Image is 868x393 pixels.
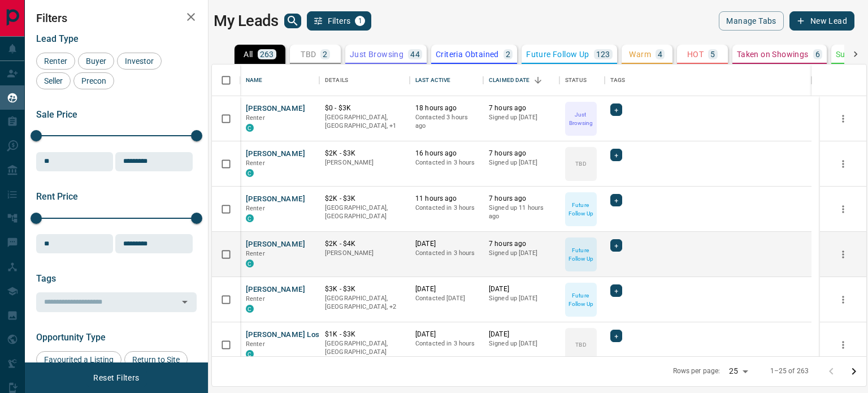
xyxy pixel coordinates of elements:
p: Signed up [DATE] [489,249,554,258]
button: [PERSON_NAME] [246,239,305,250]
button: [PERSON_NAME] [246,103,305,114]
button: [PERSON_NAME] [246,284,305,295]
div: + [610,284,622,297]
div: Favourited a Listing [36,351,121,368]
p: $2K - $4K [325,239,404,249]
p: Criteria Obtained [436,50,499,58]
p: 263 [260,50,274,58]
button: more [835,110,852,127]
p: Just Browsing [350,50,403,58]
p: Future Follow Up [526,50,589,58]
p: $3K - $3K [325,284,404,294]
div: Last Active [410,64,483,96]
p: [PERSON_NAME] [325,249,404,258]
span: Lead Type [36,33,79,44]
button: [PERSON_NAME] [246,149,305,159]
div: condos.ca [246,169,254,177]
p: Contacted in 3 hours [415,158,478,167]
p: [PERSON_NAME] [325,158,404,167]
p: Signed up [DATE] [489,158,554,167]
span: Renter [246,205,265,212]
p: Signed up [DATE] [489,113,554,122]
button: more [835,246,852,263]
p: 4 [658,50,662,58]
span: + [614,149,618,161]
div: Renter [36,53,75,70]
p: [DATE] [489,284,554,294]
p: $2K - $3K [325,194,404,204]
p: Warm [629,50,651,58]
span: + [614,285,618,296]
h1: My Leads [214,12,279,30]
p: 123 [596,50,610,58]
div: Name [240,64,319,96]
p: 16 hours ago [415,149,478,158]
p: Signed up [DATE] [489,294,554,303]
p: [DATE] [415,330,478,339]
p: Future Follow Up [566,201,596,218]
p: 7 hours ago [489,239,554,249]
button: Manage Tabs [719,11,783,31]
div: Return to Site [124,351,188,368]
p: 7 hours ago [489,149,554,158]
p: Signed up [DATE] [489,339,554,348]
span: Tags [36,273,56,284]
span: Opportunity Type [36,332,106,343]
button: more [835,336,852,353]
p: All [244,50,253,58]
span: Seller [40,76,67,85]
span: + [614,195,618,206]
span: Renter [246,295,265,303]
span: Renter [246,159,265,167]
div: condos.ca [246,350,254,358]
span: Renter [40,57,71,66]
p: Future Follow Up [566,246,596,263]
p: Taken on Showings [737,50,809,58]
div: Status [559,64,605,96]
div: condos.ca [246,124,254,132]
span: Favourited a Listing [40,355,118,364]
span: Rent Price [36,191,78,202]
button: Filters1 [307,11,372,31]
div: Seller [36,72,71,89]
span: + [614,104,618,115]
div: Details [325,64,348,96]
p: HOT [687,50,704,58]
div: Claimed Date [489,64,530,96]
button: more [835,291,852,308]
p: TBD [301,50,316,58]
button: more [835,201,852,218]
span: Renter [246,114,265,122]
div: + [610,149,622,161]
p: 1–25 of 263 [770,366,809,376]
div: + [610,239,622,252]
button: [PERSON_NAME] Los Heros [246,330,342,340]
p: Contacted in 3 hours [415,249,478,258]
div: Buyer [78,53,114,70]
span: + [614,330,618,342]
p: Contacted [DATE] [415,294,478,303]
p: 5 [710,50,715,58]
p: TBD [575,159,586,168]
button: search button [284,14,301,28]
p: 11 hours ago [415,194,478,204]
div: Precon [73,72,114,89]
span: Return to Site [128,355,184,364]
p: 7 hours ago [489,194,554,204]
p: 44 [410,50,420,58]
div: Name [246,64,263,96]
span: Precon [77,76,110,85]
p: 2 [323,50,327,58]
div: condos.ca [246,260,254,267]
p: Contacted in 3 hours [415,339,478,348]
button: Go to next page [843,360,865,383]
h2: Filters [36,11,197,25]
p: Future Follow Up [566,291,596,308]
button: Sort [530,72,546,88]
span: Buyer [82,57,110,66]
button: [PERSON_NAME] [246,194,305,205]
p: Rows per page: [673,366,721,376]
div: Status [565,64,587,96]
span: Renter [246,340,265,348]
p: $0 - $3K [325,103,404,113]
